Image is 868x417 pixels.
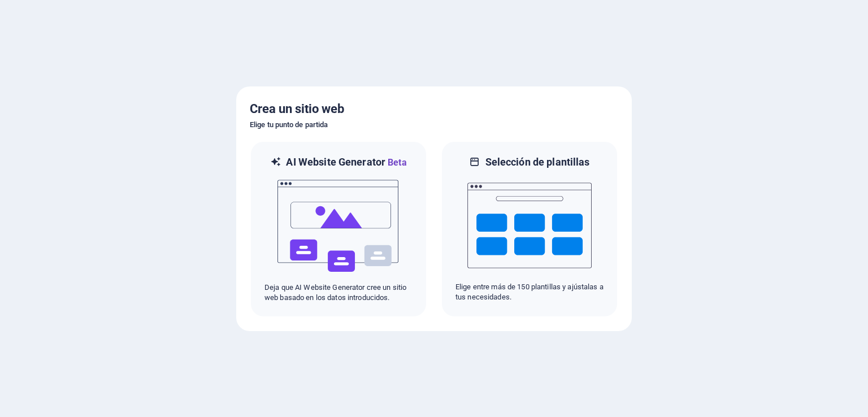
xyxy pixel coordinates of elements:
[276,170,401,283] img: ai
[250,118,618,132] h6: Elige tu punto de partida
[455,282,604,302] p: Elige entre más de 150 plantillas y ajústalas a tus necesidades.
[264,283,413,303] p: Deja que AI Website Generator cree un sitio web basado en los datos introducidos.
[441,141,618,318] div: Selección de plantillasElige entre más de 150 plantillas y ajústalas a tus necesidades.
[286,155,406,170] h6: AI Website Generator
[385,157,407,168] span: Beta
[485,155,590,169] h6: Selección de plantillas
[250,100,618,118] h5: Crea un sitio web
[250,141,427,318] div: AI Website GeneratorBetaaiDeja que AI Website Generator cree un sitio web basado en los datos int...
